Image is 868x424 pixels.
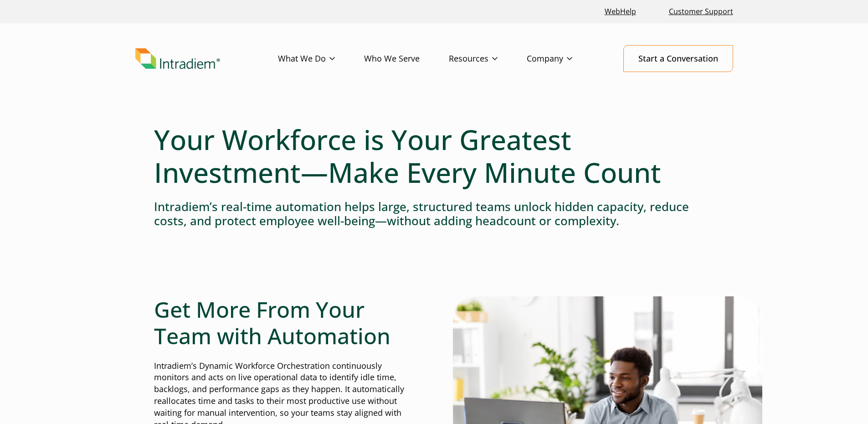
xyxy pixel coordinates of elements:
[154,123,714,189] h1: Your Workforce is Your Greatest Investment—Make Every Minute Count
[601,2,640,21] a: Link opens in a new window
[527,46,601,72] a: Company
[449,46,527,72] a: Resources
[665,2,737,21] a: Customer Support
[154,200,714,228] h4: Intradiem’s real-time automation helps large, structured teams unlock hidden capacity, reduce cos...
[364,46,449,72] a: Who We Serve
[135,48,278,69] a: Link to homepage of Intradiem
[278,46,364,72] a: What We Do
[154,296,416,349] h2: Get More From Your Team with Automation
[135,48,220,69] img: Intradiem
[623,45,733,72] a: Start a Conversation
